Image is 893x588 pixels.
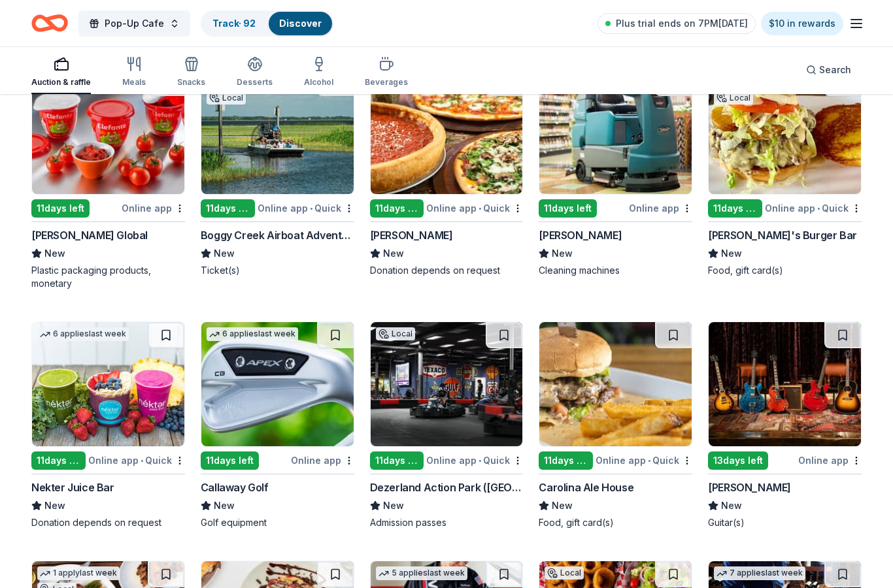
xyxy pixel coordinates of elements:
[370,480,524,495] div: Dezerland Action Park ([GEOGRAPHIC_DATA])
[310,203,312,214] span: •
[539,516,692,529] div: Food, gift card(s)
[721,498,742,514] span: New
[616,16,748,31] span: Plus trial ends on 7PM[DATE]
[539,69,692,277] a: Image for Tennant11days leftOnline app[PERSON_NAME]NewCleaning machines
[31,8,68,39] a: Home
[201,516,354,529] div: Golf equipment
[709,322,861,446] img: Image for Gibson
[201,70,354,194] img: Image for Boggy Creek Airboat Adventures
[88,452,185,468] div: Online app Quick
[237,51,273,94] button: Desserts
[201,451,259,470] div: 11 days left
[365,51,408,94] button: Beverages
[709,70,861,194] img: Image for Beth's Burger Bar
[761,12,843,35] a: $10 in rewards
[371,70,523,194] img: Image for Giordano's
[201,321,354,529] a: Image for Callaway Golf6 applieslast week11days leftOnline appCallaway GolfNewGolf equipment
[479,203,481,214] span: •
[365,77,408,88] div: Beverages
[819,62,851,78] span: Search
[383,498,404,514] span: New
[370,199,424,218] div: 11 days left
[31,480,114,495] div: Nekter Juice Bar
[31,51,91,94] button: Auction & raffle
[201,199,255,218] div: 11 days left
[32,70,184,194] img: Image for Berry Global
[32,322,184,446] img: Image for Nekter Juice Bar
[708,516,862,529] div: Guitar(s)
[552,498,573,514] span: New
[177,51,205,94] button: Snacks
[31,77,91,88] div: Auction & raffle
[648,455,650,466] span: •
[31,199,90,218] div: 11 days left
[479,455,481,466] span: •
[798,452,862,468] div: Online app
[539,321,692,529] a: Image for Carolina Ale House11days leftOnline app•QuickCarolina Ale HouseNewFood, gift card(s)
[44,246,65,261] span: New
[539,322,692,446] img: Image for Carolina Ale House
[708,451,768,470] div: 13 days left
[122,77,146,88] div: Meals
[376,566,467,580] div: 5 applies last week
[370,227,453,243] div: [PERSON_NAME]
[539,264,692,277] div: Cleaning machines
[539,480,633,495] div: Carolina Ale House
[258,200,354,216] div: Online app Quick
[122,200,185,216] div: Online app
[44,498,65,514] span: New
[201,264,354,277] div: Ticket(s)
[141,455,143,466] span: •
[201,227,354,243] div: Boggy Creek Airboat Adventures
[201,322,354,446] img: Image for Callaway Golf
[708,69,862,277] a: Image for Beth's Burger Bar1 applylast weekLocal11days leftOnline app•Quick[PERSON_NAME]'s Burger...
[552,246,573,261] span: New
[539,199,597,218] div: 11 days left
[291,452,354,468] div: Online app
[426,452,523,468] div: Online app Quick
[629,200,692,216] div: Online app
[383,246,404,261] span: New
[31,264,185,290] div: Plastic packaging products, monetary
[214,246,235,261] span: New
[304,51,333,94] button: Alcohol
[105,16,164,31] span: Pop-Up Cafe
[370,264,524,277] div: Donation depends on request
[708,321,862,529] a: Image for Gibson13days leftOnline app[PERSON_NAME]NewGuitar(s)
[31,227,148,243] div: [PERSON_NAME] Global
[539,70,692,194] img: Image for Tennant
[37,327,129,341] div: 6 applies last week
[817,203,820,214] span: •
[207,327,298,341] div: 6 applies last week
[714,566,805,580] div: 7 applies last week
[370,516,524,529] div: Admission passes
[796,57,862,83] button: Search
[177,77,205,88] div: Snacks
[598,13,756,34] a: Plus trial ends on 7PM[DATE]
[78,10,190,37] button: Pop-Up Cafe
[31,451,86,470] div: 11 days left
[31,321,185,529] a: Image for Nekter Juice Bar6 applieslast week11days leftOnline app•QuickNekter Juice BarNewDonatio...
[765,200,862,216] div: Online app Quick
[596,452,692,468] div: Online app Quick
[708,264,862,277] div: Food, gift card(s)
[708,199,762,218] div: 11 days left
[207,91,246,105] div: Local
[545,566,584,580] div: Local
[370,69,524,277] a: Image for Giordano's3 applieslast week11days leftOnline app•Quick[PERSON_NAME]NewDonation depends...
[212,18,256,29] a: Track· 92
[201,480,269,495] div: Callaway Golf
[714,91,753,105] div: Local
[708,227,857,243] div: [PERSON_NAME]'s Burger Bar
[31,516,185,529] div: Donation depends on request
[279,18,322,29] a: Discover
[201,69,354,277] a: Image for Boggy Creek Airboat Adventures2 applieslast weekLocal11days leftOnline app•QuickBoggy C...
[201,10,333,37] button: Track· 92Discover
[370,321,524,529] a: Image for Dezerland Action Park (Miami)Local11days leftOnline app•QuickDezerland Action Park ([GE...
[31,69,185,290] a: Image for Berry Global3 applieslast week11days leftOnline app[PERSON_NAME] GlobalNewPlastic packa...
[237,77,273,88] div: Desserts
[37,566,120,580] div: 1 apply last week
[370,451,424,470] div: 11 days left
[122,51,146,94] button: Meals
[539,451,593,470] div: 11 days left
